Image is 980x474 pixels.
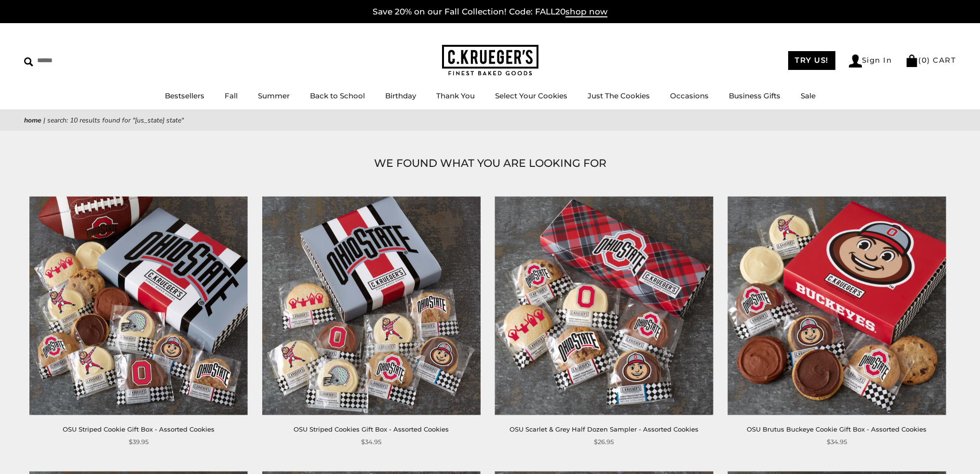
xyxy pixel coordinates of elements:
a: Fall [225,91,238,100]
a: Home [24,116,41,125]
a: (0) CART [905,55,956,65]
span: | [43,116,45,125]
a: Back to School [310,91,365,100]
img: OSU Striped Cookie Gift Box - Assorted Cookies [29,196,248,415]
a: Bestsellers [165,91,204,100]
a: Occasions [670,91,709,100]
span: $39.95 [129,437,148,447]
a: Sign In [849,54,892,68]
nav: breadcrumbs [24,115,956,126]
a: Birthday [385,91,416,100]
img: OSU Brutus Buckeye Cookie Gift Box - Assorted Cookies [727,196,946,415]
a: Select Your Cookies [495,91,567,100]
a: Thank You [436,91,475,100]
a: Business Gifts [729,91,780,100]
a: OSU Scarlet & Grey Half Dozen Sampler - Assorted Cookies [510,425,698,433]
input: Search [24,53,139,68]
span: $34.95 [361,437,381,447]
img: Account [849,54,862,68]
a: TRY US! [788,51,835,70]
a: Sale [801,91,816,100]
span: $26.95 [594,437,614,447]
span: Search: 10 results found for "[US_STATE] state" [47,116,184,125]
span: 0 [922,55,927,65]
a: Just The Cookies [588,91,650,100]
h1: WE FOUND WHAT YOU ARE LOOKING FOR [39,155,941,172]
img: Bag [905,54,918,67]
span: shop now [565,7,607,17]
img: OSU Striped Cookies Gift Box - Assorted Cookies [262,196,481,415]
a: OSU Striped Cookies Gift Box - Assorted Cookies [294,425,449,433]
a: Save 20% on our Fall Collection! Code: FALL20shop now [373,7,607,17]
a: Summer [258,91,290,100]
img: Search [24,57,33,67]
a: OSU Striped Cookie Gift Box - Assorted Cookies [63,425,215,433]
img: OSU Scarlet & Grey Half Dozen Sampler - Assorted Cookies [495,196,713,415]
span: $34.95 [827,437,847,447]
a: OSU Brutus Buckeye Cookie Gift Box - Assorted Cookies [747,425,926,433]
img: C.KRUEGER'S [442,45,538,76]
